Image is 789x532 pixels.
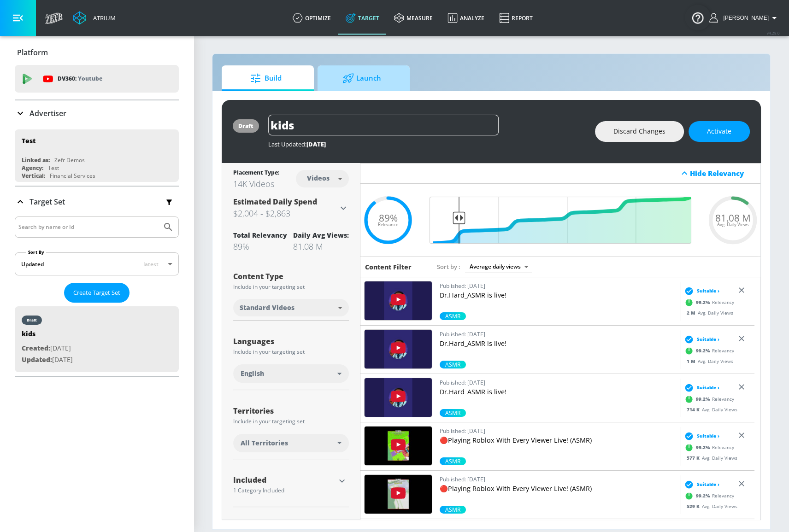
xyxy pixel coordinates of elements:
span: 529 K [687,503,702,509]
div: Atrium [89,14,116,22]
span: ASMR [440,506,466,514]
div: Relevancy [682,489,734,503]
div: Updated [21,260,44,268]
div: Average daily views [465,260,532,273]
div: Languages [233,338,349,345]
div: Agency: [22,164,43,172]
div: Include in your targeting set [233,349,349,355]
p: Dr.Hard_ASMR is live! [440,291,676,300]
div: Included [233,476,335,484]
div: Financial Services [50,172,95,180]
span: 1 M [687,357,698,364]
span: ASMR [440,409,466,417]
div: Relevancy [682,392,734,406]
div: Include in your targeting set [233,284,349,290]
input: Search by name or Id [18,221,158,233]
div: 99.2% [440,457,466,465]
div: Avg. Daily Views [682,406,737,413]
a: Published: [DATE]🔴Playing Roblox With Every Viewer Live! (ASMR) [440,426,676,457]
a: Published: [DATE]Dr.Hard_ASMR is live! [440,329,676,361]
button: Discard Changes [595,121,684,142]
div: Target Set [15,187,179,217]
div: Vertical: [22,172,45,180]
p: Dr.Hard_ASMR is live! [440,387,676,397]
div: 99.2% [440,361,466,368]
button: Create Target Set [64,283,130,303]
div: Last Updated: [268,140,586,148]
div: Avg. Daily Views [682,454,737,461]
p: Target Set [29,197,65,207]
div: 14K Videos [233,178,279,189]
div: DV360: Youtube [15,65,179,93]
span: ASMR [440,457,466,465]
div: Platform [15,40,179,65]
div: 99.2% [440,506,466,514]
span: ASMR [440,312,466,320]
div: 99.2% [440,409,466,417]
div: Daily Avg Views: [293,231,349,240]
p: Youtube [78,74,102,83]
a: Atrium [73,11,116,25]
div: 89% [233,241,287,252]
span: Create Target Set [73,287,120,298]
div: Videos [302,174,334,182]
span: 99.2 % [696,492,712,499]
span: 99.2 % [696,347,712,354]
span: 577 K [687,454,702,461]
div: Relevancy [682,295,734,309]
div: Total Relevancy [233,231,287,240]
div: 81.08 M [293,241,349,252]
span: v 4.28.0 [767,30,780,35]
img: m6JzMCNWkv8 [365,378,432,417]
p: Published: [DATE] [440,281,676,291]
a: Target [338,1,387,35]
p: DV360: [58,74,102,84]
div: Relevancy [682,440,734,454]
div: Linked as: [22,156,50,164]
p: Dr.Hard_ASMR is live! [440,339,676,348]
div: Hide Relevancy [690,169,755,178]
div: Zefr Demos [54,156,85,164]
div: Relevancy [682,344,734,357]
span: Suitable › [697,433,719,439]
a: Published: [DATE]Dr.Hard_ASMR is live! [440,281,676,312]
div: Include in your targeting set [233,419,349,424]
a: Report [492,1,540,35]
span: Activate [707,126,731,137]
a: optimize [285,1,338,35]
div: Suitable › [682,431,719,440]
div: English [233,364,349,383]
a: Analyze [440,1,492,35]
span: latest [143,260,159,268]
div: draft [27,318,37,322]
div: TestLinked as:Zefr DemosAgency:TestVertical:Financial Services [15,129,179,182]
img: ZRrNZijIFDY [365,281,432,320]
div: Territories [233,407,349,415]
p: [DATE] [22,343,73,354]
span: 99.2 % [696,396,712,403]
div: draft [238,122,253,130]
span: Suitable › [697,336,719,343]
span: Estimated Daily Spend [233,197,317,207]
img: CiwlwoPeXxA [365,330,432,368]
div: Placement Type: [233,169,279,178]
p: Published: [DATE] [440,426,676,436]
div: Avg. Daily Views [682,503,737,509]
span: Launch [327,67,397,89]
p: 🔴Playing Roblox With Every Viewer Live! (ASMR) [440,436,676,445]
div: Suitable › [682,479,719,489]
button: Activate [689,121,750,142]
div: Estimated Daily Spend$2,004 - $2,863 [233,197,349,220]
span: 714 K [687,406,702,412]
span: Created: [22,344,50,352]
span: 81.08 M [715,213,751,222]
span: Sort by [437,263,460,271]
span: English [241,369,264,378]
span: Discard Changes [613,126,665,137]
h6: Content Filter [365,263,412,271]
a: measure [387,1,440,35]
div: draftkidsCreated:[DATE]Updated:[DATE] [15,306,179,372]
p: Platform [17,47,48,58]
span: ASMR [440,361,466,368]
